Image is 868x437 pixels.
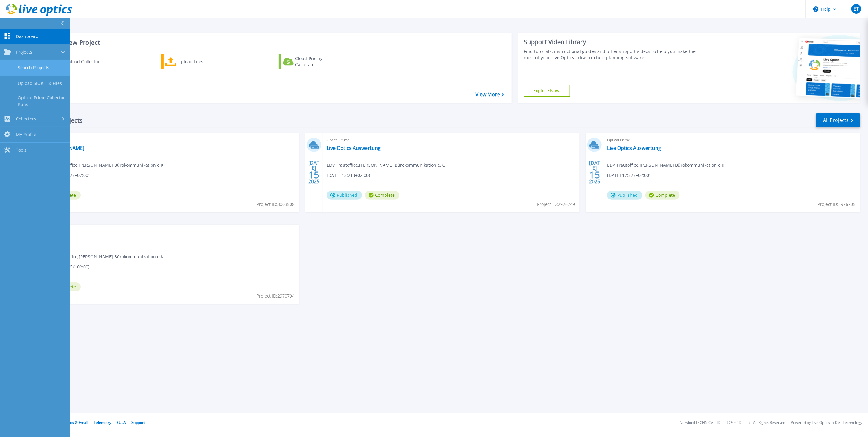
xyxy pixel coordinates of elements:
div: [DATE] 2025 [308,161,320,183]
li: Powered by Live Optics, a Dell Technology [791,421,862,425]
div: Support Video Library [524,38,702,46]
li: Version: [TECHNICAL_ID] [680,421,722,425]
a: All Projects [816,113,860,127]
span: Complete [365,191,399,200]
a: Live Optics Auswertung [607,145,661,151]
span: 15 [589,172,600,177]
span: Published [607,191,642,200]
a: View More [475,92,504,97]
a: Live Optics Auswertung [327,145,381,151]
span: EDV Trautoffice , [PERSON_NAME] Bürokommunikation e.K. [46,162,165,169]
span: EDV Trautoffice , [PERSON_NAME] Bürokommunikation e.K. [46,253,165,260]
span: Complete [645,191,680,200]
span: Published [327,191,362,200]
span: Project ID: 2970794 [257,293,295,299]
span: Project ID: 3003508 [257,201,295,208]
span: [DATE] 12:57 (+02:00) [607,172,650,179]
span: [DATE] 13:21 (+02:00) [327,172,370,179]
span: EDV Trautoffice , [PERSON_NAME] Bürokommunikation e.K. [327,162,445,169]
div: Find tutorials, instructional guides and other support videos to help you make the most of your L... [524,48,702,61]
a: Support [131,420,145,425]
a: Ads & Email [68,420,88,425]
a: Upload Files [161,54,229,69]
span: My Profile [16,132,36,137]
span: EDV Trautoffice , [PERSON_NAME] Bürokommunikation e.K. [607,162,726,169]
div: [DATE] 2025 [589,161,600,183]
div: Cloud Pricing Calculator [295,55,344,68]
span: Optical Prime [327,137,576,143]
a: Telemetry [94,420,111,425]
a: EULA [117,420,126,425]
span: Projects [16,49,32,55]
span: Dashboard [16,34,39,39]
div: Download Collector [59,55,108,68]
h3: Start a New Project [43,39,504,46]
span: 15 [309,172,320,177]
a: Download Collector [43,54,112,69]
a: Cloud Pricing Calculator [279,54,347,69]
span: Tools [16,147,27,153]
span: Optical Prime [46,228,295,235]
span: ET [853,6,859,11]
span: Optical Prime [46,137,295,143]
div: Upload Files [178,55,227,68]
span: Optical Prime [607,137,856,143]
span: Collectors [16,116,36,122]
a: Explore Now! [524,85,570,97]
li: © 2025 Dell Inc. All Rights Reserved [727,421,786,425]
span: Project ID: 2976749 [537,201,575,208]
span: Project ID: 2976705 [818,201,856,208]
